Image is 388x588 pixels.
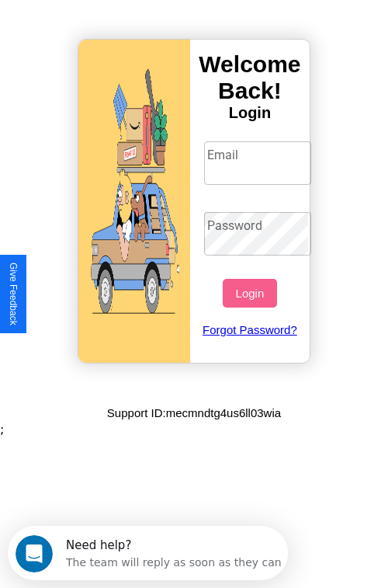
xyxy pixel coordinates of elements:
[190,104,310,122] h4: Login
[190,51,310,104] h3: Welcome Back!
[58,26,274,42] div: The team will reply as soon as they can
[16,535,53,572] iframe: Intercom live chat
[58,13,274,26] div: Need help?
[78,40,190,363] img: gif
[196,308,304,352] a: Forgot Password?
[107,402,281,423] p: Support ID: mecmndtg4us6ll03wia
[6,6,289,49] div: Open Intercom Messenger
[8,263,19,325] div: Give Feedback
[223,279,276,308] button: Login
[8,526,288,580] iframe: Intercom live chat discovery launcher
